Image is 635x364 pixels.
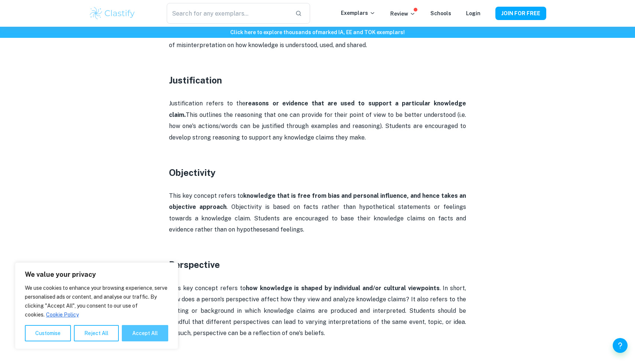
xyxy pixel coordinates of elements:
p: Justification refers to the This outlines the reasoning that one can provide for their point of v... [169,98,466,143]
h3: Justification [169,73,466,87]
p: Exemplars [341,9,375,17]
p: This key concept refers to . Objectivity is based on facts rather than hypothetical statements or... [169,190,466,236]
p: This key concept refers to . In short, how does a person's perspective affect how they view and a... [169,283,466,339]
h6: Click here to explore thousands of marked IA, EE and TOK exemplars ! [1,28,634,36]
strong: knowledge that is free from bias and personal influence, and hence takes an objective approach [169,192,466,210]
h3: Perspective [169,258,466,271]
button: Customise [25,325,71,341]
h3: Objectivity [169,166,466,179]
button: Accept All [122,325,168,341]
strong: how knowledge is shaped by individual and/or cultural viewpoints [246,285,440,292]
a: Cookie Policy [46,311,79,318]
p: Review [390,10,416,18]
strong: reasons or evidence that are used to support a particular knowledge claim. [169,100,466,118]
button: Help and Feedback [613,338,628,353]
button: JOIN FOR FREE [495,7,546,20]
a: Schools [430,10,451,16]
button: Reject All [74,325,119,341]
div: We value your privacy [15,262,178,349]
input: Search for any exemplars... [167,3,289,24]
span: and feelings. [269,226,304,233]
a: Login [466,10,481,16]
img: Clastify logo [89,6,136,21]
p: We value your privacy [25,270,168,279]
p: We use cookies to enhance your browsing experience, serve personalised ads or content, and analys... [25,283,168,319]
